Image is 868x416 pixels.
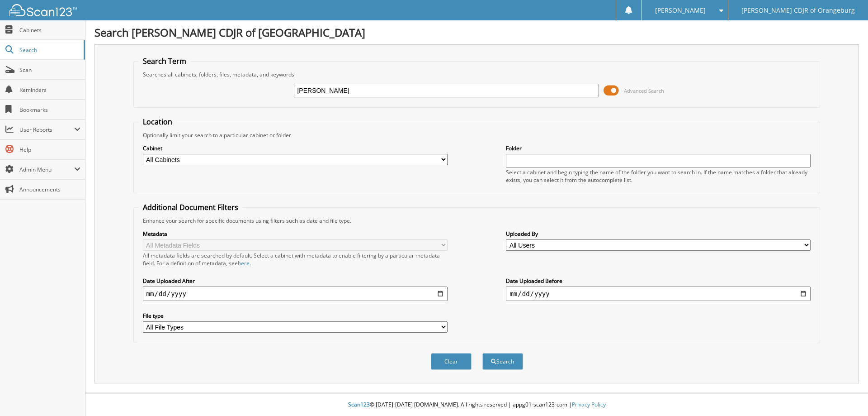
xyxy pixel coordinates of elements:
span: Advanced Search [624,87,664,94]
label: File type [143,312,448,320]
label: Date Uploaded Before [506,277,811,285]
span: Scan123 [348,401,370,408]
label: Cabinet [143,144,448,152]
div: Enhance your search for specific documents using filters such as date and file type. [138,217,816,225]
span: Announcements [19,186,80,193]
label: Metadata [143,230,448,238]
span: Help [19,146,80,153]
label: Date Uploaded After [143,277,448,285]
div: Optionally limit your search to a particular cabinet or folder [138,131,816,139]
legend: Search Term [138,56,191,66]
span: User Reports [19,126,74,134]
label: Uploaded By [506,230,811,238]
span: Scan [19,66,80,74]
h1: Search [PERSON_NAME] CDJR of [GEOGRAPHIC_DATA] [94,25,859,40]
button: Search [482,353,523,370]
div: All metadata fields are searched by default. Select a cabinet with metadata to enable filtering b... [143,252,448,267]
div: © [DATE]-[DATE] [DOMAIN_NAME]. All rights reserved | appg01-scan123-com | [85,394,868,416]
a: here [238,259,250,267]
label: Folder [506,144,811,152]
a: Privacy Policy [572,401,606,408]
span: Admin Menu [19,166,74,173]
span: Cabinets [19,26,80,34]
div: Searches all cabinets, folders, files, metadata, and keywords [138,71,816,78]
span: [PERSON_NAME] CDJR of Orangeburg [741,8,855,13]
legend: Additional Document Filters [138,202,243,212]
input: end [506,287,811,301]
input: start [143,287,448,301]
span: Reminders [19,86,80,94]
div: Select a cabinet and begin typing the name of the folder you want to search in. If the name match... [506,168,811,184]
legend: Location [138,117,177,127]
img: scan123-logo-white.svg [9,4,77,16]
span: [PERSON_NAME] [655,8,706,13]
span: Search [19,46,79,54]
span: Bookmarks [19,106,80,114]
button: Clear [431,353,472,370]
